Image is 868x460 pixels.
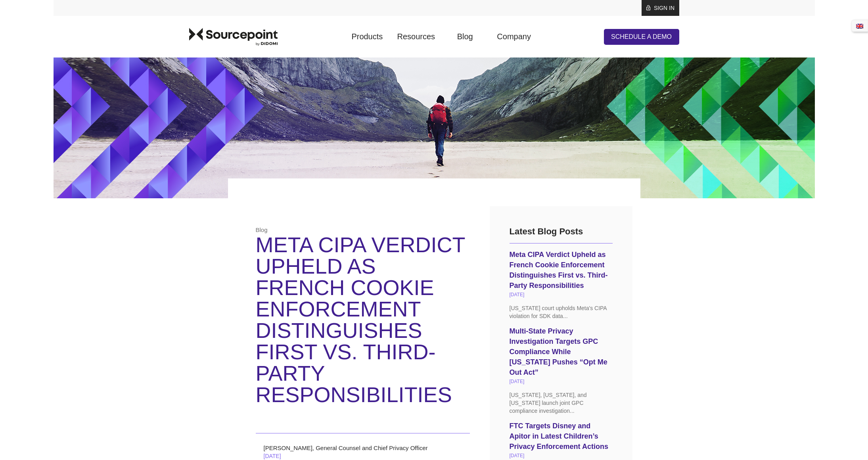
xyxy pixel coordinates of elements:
span: [DATE] [510,292,525,297]
span: [DATE] [264,453,281,459]
a: FTC Targets Disney and Apitor in Latest Children’s Privacy Enforcement Actions [510,422,608,450]
p: [US_STATE] court upholds Meta's CIPA violation for SDK data... [510,304,613,320]
a: Meta CIPA Verdict Upheld as French Cookie Enforcement Distinguishes First vs. Third-Party Respons... [510,251,608,289]
div: [PERSON_NAME], General Counsel and Chief Privacy Officer [264,444,428,460]
a: Multi-State Privacy Investigation Targets GPC Compliance While [US_STATE] Pushes “Opt Me Out Act” [510,327,607,376]
span: [DATE] [510,379,525,384]
p: Latest Blog Posts [510,226,613,243]
a: SIGN IN [654,5,674,11]
div: Products [343,16,391,57]
p: [US_STATE], [US_STATE], and [US_STATE] launch joint GPC compliance investigation... [510,391,613,415]
img: English [856,24,863,29]
div: Blog [441,16,489,57]
img: Sourcepoint [189,28,278,46]
span: [DATE] [510,453,525,458]
img: lock.svg [646,5,650,11]
h1: Meta CIPA Verdict Upheld as French Cookie Enforcement Distinguishes First vs. Third-Party Respons... [256,234,470,405]
a: SCHEDULE A DEMO [604,29,679,45]
div: Resources [392,16,441,57]
p: Blog [256,226,470,234]
div: Company [489,16,538,57]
